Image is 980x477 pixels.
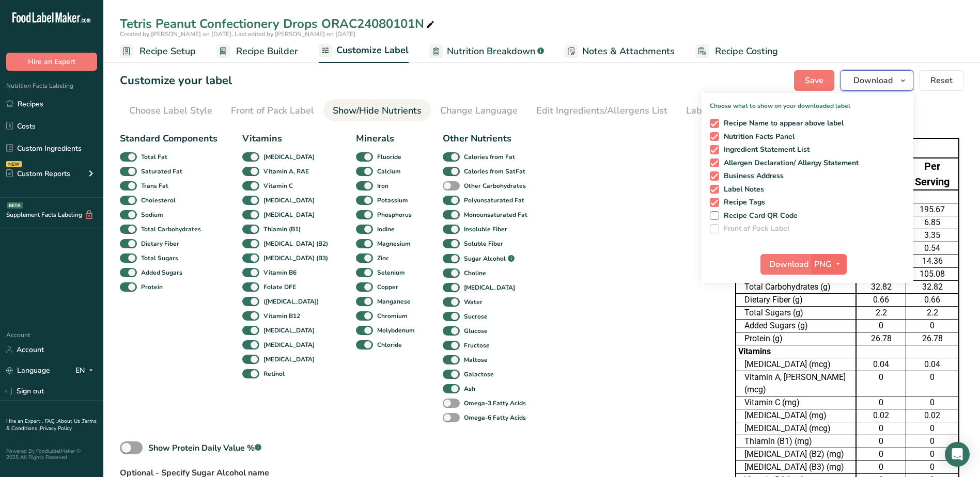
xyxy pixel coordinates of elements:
b: Total Fat [141,152,167,162]
div: Edit Ingredients/Allergens List [536,104,667,118]
div: 0 [908,396,956,409]
div: 0 [908,435,956,448]
b: Folate DFE [263,282,296,292]
a: Nutrition Breakdown [429,40,544,63]
button: Reset [920,70,963,91]
td: Total Carbohydrates (g) [736,281,856,294]
div: 6.85 [908,216,956,229]
a: Recipe Builder [216,40,298,63]
span: Recipe Setup [139,44,196,58]
div: 0 [908,371,956,384]
a: Recipe Costing [695,40,778,63]
div: 26.78 [859,332,904,345]
b: Total Carbohydrates [141,225,201,234]
div: EN [75,364,97,377]
span: Recipe Costing [715,44,778,58]
div: 0 [859,320,904,332]
b: Fructose [464,341,490,350]
b: Selenium [377,268,405,277]
a: Hire an Expert . [6,418,43,425]
div: 0 [859,396,904,409]
b: Trans Fat [141,181,168,190]
p: Choose what to show on your downloaded label [702,93,913,110]
td: Per Serving [906,158,959,190]
b: Ash [464,384,475,393]
td: Protein (g) [736,332,856,345]
b: Choline [464,268,486,278]
div: 32.82 [859,281,904,293]
b: Water [464,297,483,307]
div: Choose Label Style [129,104,212,118]
h1: Customize your label [120,72,232,89]
span: Notes & Attachments [582,44,675,58]
b: Omega-6 Fatty Acids [464,413,526,422]
b: Sucrose [464,312,488,321]
div: Minerals [356,132,418,146]
b: Sodium [141,210,163,219]
td: Vitamin C (mg) [736,396,856,409]
b: Vitamin C [263,181,293,190]
button: PNG [811,254,847,275]
span: Label Notes [719,185,765,194]
div: Front of Pack Label [231,104,314,118]
span: Recipe Card QR Code [719,211,798,220]
a: Notes & Attachments [565,40,675,63]
div: 0.04 [908,358,956,371]
b: Molybdenum [377,326,415,335]
b: Omega-3 Fatty Acids [464,399,526,408]
div: 0.02 [908,409,956,422]
div: Show/Hide Nutrients [333,104,422,118]
b: Total Sugars [141,253,178,263]
div: Custom Reports [6,168,70,179]
td: Vitamin A, [PERSON_NAME] (mcg) [736,371,856,396]
div: Other Nutrients [443,132,531,146]
span: Customize Label [336,43,409,57]
div: BETA [7,202,23,209]
span: Front of Pack Label [719,224,790,233]
b: Cholesterol [141,196,176,205]
a: Privacy Policy [40,425,72,432]
span: Download [853,74,893,87]
b: Retinol [263,369,285,378]
b: [MEDICAL_DATA] [263,196,315,205]
a: FAQ . [45,418,57,425]
div: Tetris Peanut Confectionery Drops ORAC24080101N [120,14,437,33]
div: 0 [908,320,956,332]
a: Language [6,361,50,379]
div: 3.35 [908,229,956,242]
b: [MEDICAL_DATA] (B3) [263,253,328,263]
span: Allergen Declaration/ Allergy Statement [719,158,859,168]
b: Chloride [377,340,402,349]
b: Dietary Fiber [141,239,179,248]
div: 0.54 [908,242,956,255]
div: 32.82 [908,281,956,293]
b: Chromium [377,311,408,321]
b: Manganese [377,297,411,306]
b: Added Sugars [141,268,182,277]
div: 0 [908,461,956,473]
div: Standard Components [120,132,217,146]
span: Nutrition Breakdown [447,44,535,58]
div: 14.36 [908,255,956,267]
td: [MEDICAL_DATA] (B3) (mg) [736,461,856,474]
div: 0 [859,461,904,473]
td: [MEDICAL_DATA] (mcg) [736,422,856,435]
b: Other Carbohydrates [464,181,526,190]
span: Ingredient Statement List [719,145,810,154]
b: [MEDICAL_DATA] (B2) [263,239,328,248]
span: Recipe Name to appear above label [719,119,844,128]
div: 0 [908,448,956,460]
td: Added Sugars (g) [736,320,856,332]
b: Copper [377,282,398,292]
b: Sugar Alcohol [464,254,506,263]
span: Recipe Builder [236,44,298,58]
b: Polyunsaturated Fat [464,196,524,205]
b: Glucose [464,326,488,336]
div: Change Language [440,104,518,118]
span: Business Address [719,171,784,181]
td: Vitamins [736,345,856,358]
div: 0 [859,435,904,448]
div: 0.66 [859,294,904,306]
div: 26.78 [908,332,956,345]
td: Dietary Fiber (g) [736,294,856,307]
